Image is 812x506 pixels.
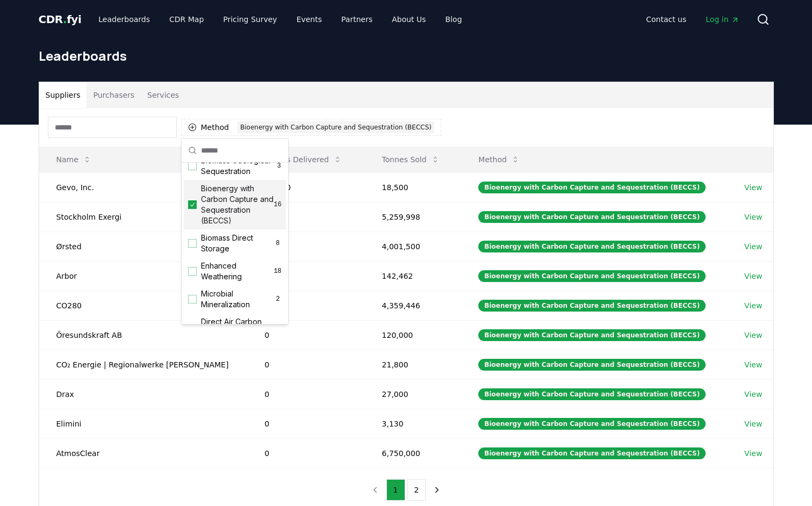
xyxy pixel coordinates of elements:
[201,183,274,226] span: Bioenergy with Carbon Capture and Sequestration (BECCS)
[478,270,706,282] div: Bioenergy with Carbon Capture and Sequestration (BECCS)
[478,418,706,430] div: Bioenergy with Carbon Capture and Sequestration (BECCS)
[706,14,739,25] span: Log in
[478,329,706,341] div: Bioenergy with Carbon Capture and Sequestration (BECCS)
[365,350,462,379] td: 21,800
[478,300,706,312] div: Bioenergy with Carbon Capture and Sequestration (BECCS)
[87,82,141,108] button: Purchasers
[274,295,282,303] span: 2
[276,162,282,170] span: 3
[201,233,274,254] span: Biomass Direct Storage
[39,320,248,350] td: Öresundskraft AB
[39,438,248,468] td: AtmosClear
[39,82,87,108] button: Suppliers
[365,261,462,291] td: 142,462
[478,359,706,371] div: Bioenergy with Carbon Capture and Sequestration (BECCS)
[744,300,762,311] a: View
[386,479,405,501] button: 1
[365,409,462,438] td: 3,130
[274,239,282,248] span: 8
[247,202,364,232] td: 0
[161,10,212,29] a: CDR Map
[744,212,762,222] a: View
[39,291,248,320] td: CO280
[214,10,285,29] a: Pricing Survey
[744,330,762,341] a: View
[333,10,381,29] a: Partners
[744,182,762,193] a: View
[274,267,282,276] span: 18
[744,271,762,281] a: View
[744,418,762,429] a: View
[247,291,364,320] td: 0
[637,10,748,29] nav: Main
[247,379,364,409] td: 0
[201,261,274,282] span: Enhanced Weathering
[39,261,248,291] td: Arbor
[407,479,426,501] button: 2
[181,119,442,136] button: MethodBioenergy with Carbon Capture and Sequestration (BECCS)
[247,409,364,438] td: 0
[39,13,82,26] span: CDR fyi
[365,320,462,350] td: 120,000
[256,149,350,170] button: Tonnes Delivered
[478,182,706,193] div: Bioenergy with Carbon Capture and Sequestration (BECCS)
[744,359,762,370] a: View
[247,320,364,350] td: 0
[365,202,462,232] td: 5,259,998
[478,447,706,459] div: Bioenergy with Carbon Capture and Sequestration (BECCS)
[247,261,364,291] td: 0
[288,10,330,29] a: Events
[697,10,748,29] a: Log in
[39,232,248,261] td: Ørsted
[63,13,67,26] span: .
[365,291,462,320] td: 4,359,446
[428,479,446,501] button: next page
[383,10,434,29] a: About Us
[274,200,282,209] span: 16
[48,149,100,170] button: Name
[478,211,706,223] div: Bioenergy with Carbon Capture and Sequestration (BECCS)
[247,438,364,468] td: 0
[365,438,462,468] td: 6,750,000
[247,172,364,202] td: 18,500
[201,155,276,177] span: Biomass Geological Sequestration
[365,379,462,409] td: 27,000
[39,202,248,232] td: Stockholm Exergi
[744,241,762,252] a: View
[238,121,434,133] div: Bioenergy with Carbon Capture and Sequestration (BECCS)
[90,10,159,29] a: Leaderboards
[247,350,364,379] td: 0
[470,149,528,170] button: Method
[201,288,274,310] span: Microbial Mineralization
[141,82,185,108] button: Services
[365,172,462,202] td: 18,500
[39,172,248,202] td: Gevo, Inc.
[39,47,774,64] h1: Leaderboards
[637,10,695,29] a: Contact us
[90,10,470,29] nav: Main
[437,10,471,29] a: Blog
[744,448,762,459] a: View
[744,389,762,400] a: View
[373,149,448,170] button: Tonnes Sold
[247,232,364,261] td: 0
[39,12,82,27] a: CDR.fyi
[365,232,462,261] td: 4,001,500
[39,409,248,438] td: Elimini
[39,350,248,379] td: CO₂ Energie | Regionalwerke [PERSON_NAME]
[201,316,274,359] span: Direct Air Carbon Capture and Sequestration (DACCS)
[39,379,248,409] td: Drax
[478,388,706,400] div: Bioenergy with Carbon Capture and Sequestration (BECCS)
[478,241,706,252] div: Bioenergy with Carbon Capture and Sequestration (BECCS)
